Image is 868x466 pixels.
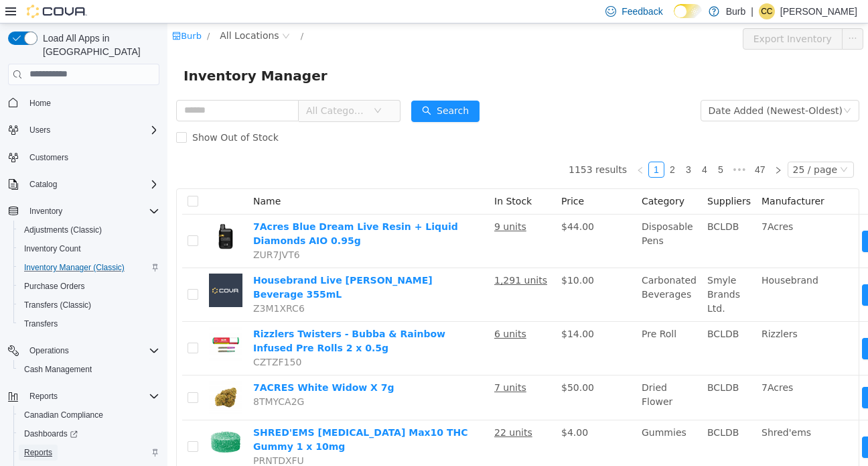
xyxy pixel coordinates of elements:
span: Shred'ems [594,404,644,414]
span: Inventory Manager [16,42,168,63]
span: Smyle Brands Ltd. [540,251,573,290]
span: $10.00 [394,251,427,262]
span: Operations [24,343,159,359]
span: Transfers (Classic) [24,300,91,310]
span: Inventory Manager (Classic) [24,262,125,273]
span: CC [761,3,772,19]
span: CZTZF150 [86,333,134,344]
a: Transfers (Classic) [19,297,96,313]
span: $4.00 [394,404,421,414]
a: Inventory Manager (Classic) [19,259,130,276]
span: PRNTDXFU [86,432,137,443]
a: Adjustments (Classic) [19,222,107,238]
li: 1153 results [401,138,459,154]
a: 7ACRES White Widow X 7g [86,359,227,369]
a: Transfers [19,316,63,332]
span: / [133,7,136,17]
span: Feedback [622,5,662,18]
button: Catalog [24,176,62,192]
span: Catalog [24,176,159,192]
input: Dark Mode [674,4,702,18]
u: 7 units [327,359,359,369]
i: icon: down [676,83,684,93]
span: Users [29,125,50,135]
a: Purchase Orders [19,278,90,294]
button: icon: swapMove [695,363,756,385]
button: Reports [13,443,165,462]
span: Transfers [24,318,58,329]
span: ZUR7JVT6 [86,226,133,237]
li: Previous Page [465,138,481,154]
a: Dashboards [19,426,83,442]
img: Housebrand Live Rosin Marg Beverage 355mL placeholder [42,250,75,284]
u: 6 units [327,305,359,316]
button: Inventory Count [13,239,165,258]
span: All Locations [52,5,111,19]
button: Inventory Manager (Classic) [13,258,165,277]
span: Home [29,98,51,109]
span: Reports [19,445,159,461]
td: Carbonated Beverages [469,245,534,298]
a: 3 [514,139,528,154]
span: BCLDB [540,198,571,209]
p: [PERSON_NAME] [780,3,857,19]
span: $44.00 [394,198,427,209]
button: Operations [3,341,165,360]
span: Category [474,172,517,183]
span: Adjustments (Classic) [19,222,159,238]
span: Reports [29,391,58,402]
td: Pre Roll [469,298,534,352]
span: 8TMYCA2G [86,373,137,384]
a: Canadian Compliance [19,407,108,423]
u: 22 units [327,404,365,414]
span: Show Out of Stock [19,109,117,119]
li: Next 5 Pages [561,138,583,154]
span: Z3M1XRC6 [86,280,137,290]
li: 47 [583,138,603,154]
a: Inventory Count [19,241,86,257]
td: Gummies [469,397,534,451]
span: Inventory [24,203,159,219]
span: $14.00 [394,305,427,316]
u: 9 units [327,198,359,209]
span: Adjustments (Classic) [24,225,102,235]
button: Users [3,121,165,139]
img: Rizzlers Twisters - Bubba & Rainbow Infused Pre Rolls 2 x 0.5g hero shot [42,304,75,337]
span: Transfers (Classic) [19,297,159,313]
a: SHRED'EMS [MEDICAL_DATA] Max10 THC Gummy 1 x 10mg [86,404,301,428]
span: Reports [24,447,52,458]
a: 7Acres Blue Dream Live Resin + Liquid Diamonds AIO 0.95g [86,198,291,223]
li: 3 [513,138,529,154]
span: Manufacturer [594,172,657,183]
span: 7Acres [594,359,626,369]
span: Load All Apps in [GEOGRAPHIC_DATA] [38,32,159,58]
span: 7Acres [594,198,626,209]
a: 47 [583,139,602,154]
td: Disposable Pens [469,191,534,245]
img: 7Acres Blue Dream Live Resin + Liquid Diamonds AIO 0.95g hero shot [42,196,75,230]
span: Price [394,172,417,183]
div: 25 / page [626,139,670,154]
button: Customers [3,148,165,167]
span: Dashboards [24,428,78,439]
button: Export Inventory [575,5,675,26]
span: Home [24,95,159,111]
span: $50.00 [394,359,427,369]
button: icon: swapMove [695,261,756,282]
div: Cooper Carbert [759,3,775,19]
button: Catalog [3,175,165,194]
i: icon: right [607,143,615,151]
span: Dashboards [19,426,159,442]
a: Housebrand Live [PERSON_NAME] Beverage 355mL [86,251,265,276]
a: Home [24,95,56,111]
a: Customers [24,150,74,166]
li: 4 [529,138,545,154]
a: Reports [19,445,58,461]
img: Cova [27,5,87,18]
button: Inventory [24,203,68,219]
button: icon: swapMove [695,207,756,229]
span: Catalog [29,179,57,190]
span: Reports [24,388,159,404]
p: Burb [726,3,746,19]
button: Purchase Orders [13,277,165,296]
